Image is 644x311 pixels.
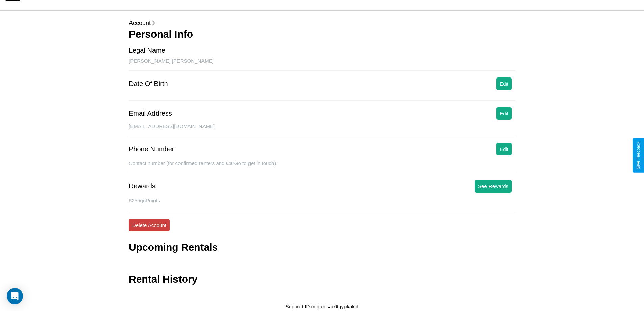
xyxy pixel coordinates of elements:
[7,288,23,304] div: Open Intercom Messenger
[496,143,512,155] button: Edit
[129,219,170,231] button: Delete Account
[129,242,218,253] h3: Upcoming Rentals
[636,142,641,169] div: Give Feedback
[129,58,515,71] div: [PERSON_NAME] [PERSON_NAME]
[129,273,197,285] h3: Rental History
[129,145,174,153] div: Phone Number
[129,110,172,117] div: Email Address
[129,123,515,136] div: [EMAIL_ADDRESS][DOMAIN_NAME]
[129,196,515,205] p: 6255 goPoints
[286,302,359,311] p: Support ID: mfguhlsac0tgypkakcf
[129,182,156,190] div: Rewards
[475,180,512,193] button: See Rewards
[129,18,515,28] p: Account
[129,28,515,40] h3: Personal Info
[129,80,168,88] div: Date Of Birth
[496,77,512,90] button: Edit
[496,107,512,120] button: Edit
[129,47,165,54] div: Legal Name
[129,160,515,173] div: Contact number (for confirmed renters and CarGo to get in touch).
